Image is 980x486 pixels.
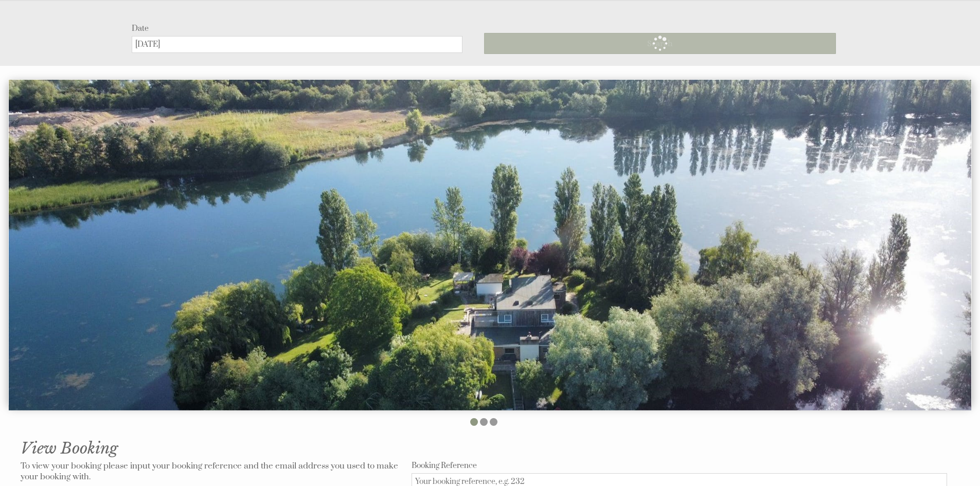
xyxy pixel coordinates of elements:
span: Search [647,39,672,48]
h1: View Booking [21,439,947,458]
label: Booking Reference [412,461,947,471]
input: Arrival Date [132,36,462,53]
label: Date [132,24,462,33]
button: Search [484,33,836,54]
p: To view your booking please input your booking reference and the email address you used to make y... [21,461,399,482]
